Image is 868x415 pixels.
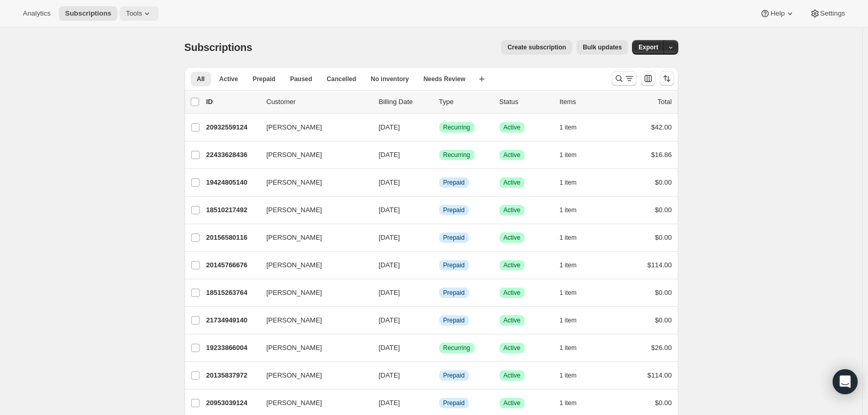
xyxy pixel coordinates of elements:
button: [PERSON_NAME] [260,340,364,356]
p: 19424805140 [206,177,258,188]
div: 19424805140[PERSON_NAME][DATE]InfoPrepaidSuccessActive1 item$0.00 [206,175,672,190]
p: 19233866004 [206,343,258,353]
span: 1 item [560,399,577,407]
button: 1 item [560,175,588,190]
div: 20135837972[PERSON_NAME][DATE]InfoPrepaidSuccessActive1 item$114.00 [206,368,672,383]
button: [PERSON_NAME] [260,257,364,274]
span: [PERSON_NAME] [267,260,322,270]
p: Billing Date [379,97,431,107]
span: Active [504,289,521,297]
button: Settings [804,6,851,21]
span: $0.00 [655,316,672,324]
p: Total [657,97,672,107]
div: 20932559124[PERSON_NAME][DATE]SuccessRecurringSuccessActive1 item$42.00 [206,120,672,135]
button: 1 item [560,120,588,135]
span: [DATE] [379,234,400,241]
span: [DATE] [379,123,400,131]
span: Needs Review [424,75,466,83]
span: Prepaid [443,371,465,380]
button: 1 item [560,368,588,383]
button: 1 item [560,286,588,300]
span: 1 item [560,206,577,214]
button: Customize table column order and visibility [641,71,655,86]
div: 22433628436[PERSON_NAME][DATE]SuccessRecurringSuccessActive1 item$16.86 [206,148,672,162]
span: [DATE] [379,344,400,352]
span: [PERSON_NAME] [267,315,322,326]
p: 20145766676 [206,260,258,270]
button: [PERSON_NAME] [260,174,364,191]
p: 21734949140 [206,315,258,326]
p: ID [206,97,258,107]
span: [PERSON_NAME] [267,343,322,353]
span: $16.86 [651,151,672,159]
div: 19233866004[PERSON_NAME][DATE]SuccessRecurringSuccessActive1 item$26.00 [206,341,672,355]
span: [DATE] [379,399,400,407]
span: [DATE] [379,151,400,159]
span: Export [638,43,658,51]
button: 1 item [560,148,588,162]
span: [PERSON_NAME] [267,370,322,381]
span: Subscriptions [65,9,111,18]
button: [PERSON_NAME] [260,312,364,329]
p: 20156580116 [206,232,258,243]
span: $0.00 [655,178,672,186]
span: Prepaid [443,206,465,214]
button: 1 item [560,396,588,410]
button: [PERSON_NAME] [260,229,364,246]
span: Active [504,178,521,187]
span: 1 item [560,123,577,132]
span: Settings [820,9,845,18]
button: Sort the results [660,71,674,86]
span: Cancelled [327,75,357,83]
div: 20156580116[PERSON_NAME][DATE]InfoPrepaidSuccessActive1 item$0.00 [206,230,672,245]
span: Prepaid [443,234,465,242]
span: Analytics [23,9,50,18]
span: [PERSON_NAME] [267,398,322,408]
p: 18510217492 [206,205,258,215]
span: Active [504,151,521,159]
span: Active [504,123,521,132]
span: 1 item [560,371,577,380]
span: Active [504,261,521,269]
span: Help [770,9,784,18]
button: 1 item [560,203,588,217]
div: 21734949140[PERSON_NAME][DATE]InfoPrepaidSuccessActive1 item$0.00 [206,313,672,328]
button: Analytics [17,6,57,21]
span: [DATE] [379,371,400,379]
button: [PERSON_NAME] [260,395,364,411]
span: Create subscription [507,43,566,51]
div: 18515263764[PERSON_NAME][DATE]InfoPrepaidSuccessActive1 item$0.00 [206,286,672,300]
span: [DATE] [379,316,400,324]
button: [PERSON_NAME] [260,284,364,301]
button: Export [632,40,664,55]
span: Prepaid [443,178,465,187]
span: [PERSON_NAME] [267,232,322,243]
span: $0.00 [655,289,672,296]
span: Tools [126,9,142,18]
button: 1 item [560,313,588,328]
span: $0.00 [655,399,672,407]
span: Active [504,344,521,352]
span: 1 item [560,151,577,159]
span: 1 item [560,344,577,352]
p: Status [499,97,551,107]
span: 1 item [560,261,577,269]
span: Recurring [443,151,470,159]
button: Tools [120,6,159,21]
p: Customer [267,97,371,107]
span: Recurring [443,344,470,352]
span: [DATE] [379,289,400,296]
span: Subscriptions [185,42,253,53]
button: [PERSON_NAME] [260,367,364,384]
span: $114.00 [648,261,672,269]
span: Prepaid [443,316,465,325]
span: [DATE] [379,206,400,214]
span: Bulk updates [583,43,622,51]
span: [DATE] [379,261,400,269]
span: Active [504,399,521,407]
p: 20953039124 [206,398,258,408]
p: 22433628436 [206,150,258,160]
button: [PERSON_NAME] [260,202,364,218]
span: $0.00 [655,206,672,214]
span: Active [504,234,521,242]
